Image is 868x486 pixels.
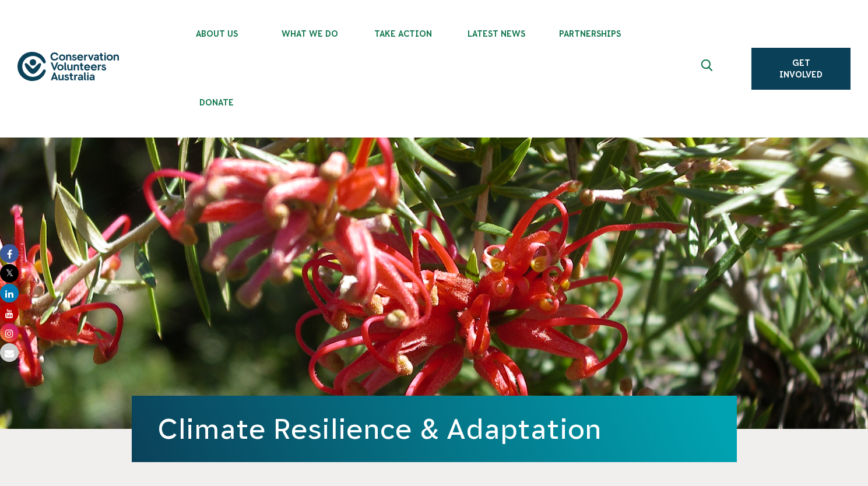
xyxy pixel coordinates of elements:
[263,29,357,38] span: What We Do
[17,52,119,82] img: logo.svg
[543,29,637,38] span: Partnerships
[357,29,450,38] span: Take Action
[694,55,722,83] button: Expand search box Close search box
[450,29,543,38] span: Latest News
[157,413,711,445] h1: Climate Resilience & Adaptation
[170,29,263,38] span: About Us
[751,48,851,90] a: Get Involved
[701,59,716,78] span: Expand search box
[170,98,263,107] span: Donate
